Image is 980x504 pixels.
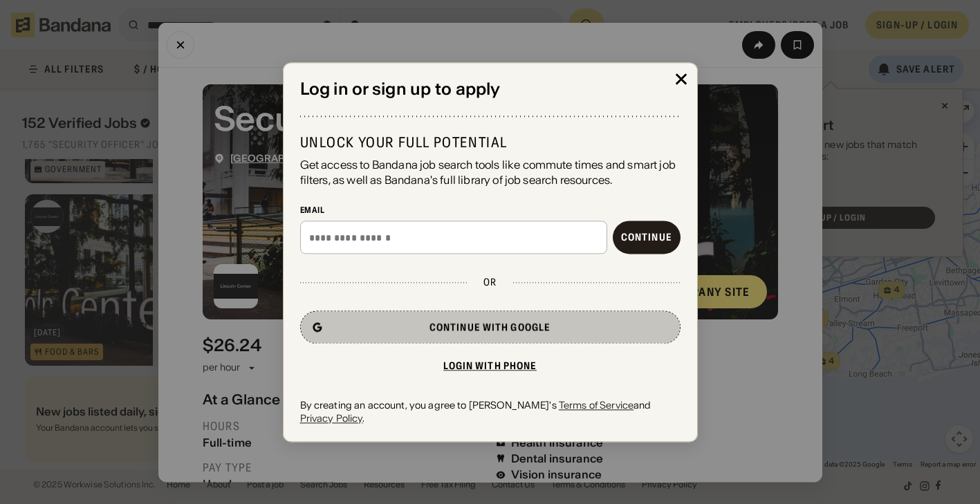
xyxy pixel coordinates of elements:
div: Login with phone [443,362,537,371]
div: Log in or sign up to apply [300,80,681,100]
div: By creating an account, you agree to [PERSON_NAME]'s and . [300,400,681,424]
a: Privacy Policy [300,412,363,424]
div: Continue [621,233,672,243]
div: Get access to Bandana job search tools like commute times and smart job filters, as well as Banda... [300,157,681,188]
div: Email [300,205,681,216]
div: Continue with Google [429,323,551,333]
a: Terms of Service [559,400,634,412]
div: Unlock your full potential [300,133,681,151]
div: or [483,277,497,289]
